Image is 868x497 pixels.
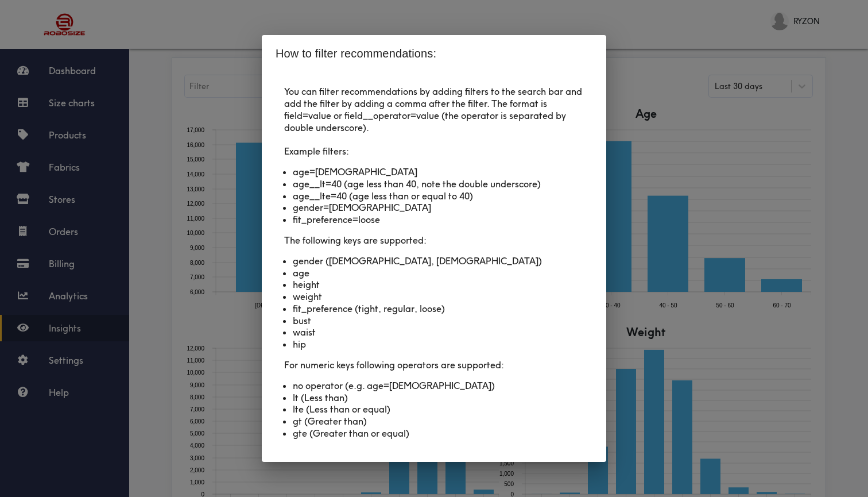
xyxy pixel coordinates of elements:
li: gte (Greater than or equal) [293,427,575,440]
li: age__lte=40 (age less than or equal to 40) [293,190,575,202]
li: age=[DEMOGRAPHIC_DATA] [293,166,575,178]
li: no operator (e.g. age=[DEMOGRAPHIC_DATA]) [293,380,575,392]
li: age [293,267,575,279]
li: lte (Less than or equal) [293,403,575,415]
div: You can filter recommendations by adding filters to the search bar and add the filter by adding a... [276,86,592,448]
li: fit_preference=loose [293,214,575,226]
li: age__lt=40 (age less than 40, note the double underscore) [293,178,575,190]
li: lt (Less than) [293,392,575,404]
h2: How to filter recommendations: [276,44,592,63]
li: bust [293,315,575,327]
li: waist [293,326,575,338]
li: height [293,279,575,291]
li: weight [293,291,575,303]
li: gt (Greater than) [293,415,575,427]
li: gender ([DEMOGRAPHIC_DATA], [DEMOGRAPHIC_DATA]) [293,255,575,267]
li: fit_preference (tight, regular, loose) [293,303,575,315]
li: hip [293,338,575,350]
li: gender=[DEMOGRAPHIC_DATA] [293,202,575,214]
